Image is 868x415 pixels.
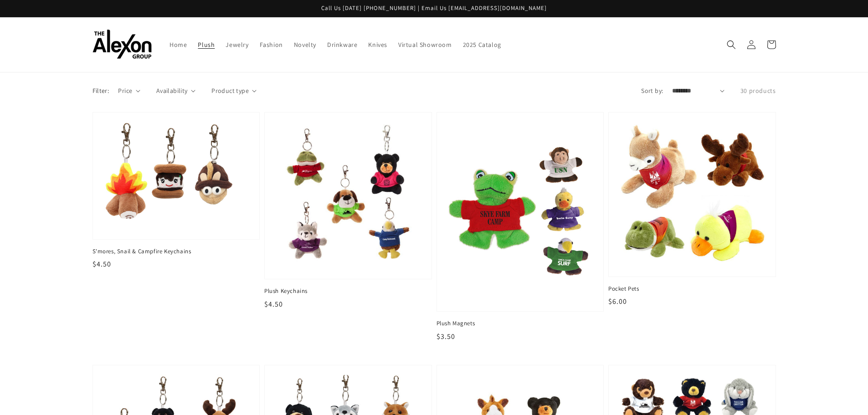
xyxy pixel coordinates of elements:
[220,35,254,54] a: Jewelry
[260,41,283,49] span: Fashion
[437,332,455,341] span: $3.50
[226,41,248,49] span: Jewelry
[327,41,357,49] span: Drinkware
[274,122,422,270] img: Plush Keychains
[211,86,257,96] summary: Product type
[363,35,393,54] a: Knives
[446,122,595,302] img: Plush Magnets
[211,86,249,96] span: Product type
[198,41,215,49] span: Plush
[368,41,387,49] span: Knives
[288,35,322,54] a: Novelty
[156,86,195,96] summary: Availability
[118,86,132,96] span: Price
[294,41,316,49] span: Novelty
[92,259,111,269] span: $4.50
[437,319,604,328] span: Plush Magnets
[92,30,152,59] img: The Alexon Group
[102,122,251,230] img: S'mores, Snail & Campfire Keychains
[393,35,457,54] a: Virtual Showroom
[264,112,432,310] a: Plush Keychains Plush Keychains $4.50
[322,35,363,54] a: Drinkware
[192,35,220,54] a: Plush
[618,122,766,267] img: Pocket Pets
[92,112,260,270] a: S'mores, Snail & Campfire Keychains S'mores, Snail & Campfire Keychains $4.50
[740,86,776,96] p: 30 products
[608,297,627,306] span: $6.00
[457,35,507,54] a: 2025 Catalog
[398,41,452,49] span: Virtual Showroom
[264,299,283,309] span: $4.50
[608,112,776,307] a: Pocket Pets Pocket Pets $6.00
[264,287,432,295] span: Plush Keychains
[437,112,604,342] a: Plush Magnets Plush Magnets $3.50
[608,285,776,293] span: Pocket Pets
[721,35,741,55] summary: Search
[92,86,109,96] p: Filter:
[118,86,140,96] summary: Price
[254,35,288,54] a: Fashion
[92,247,260,256] span: S'mores, Snail & Campfire Keychains
[164,35,192,54] a: Home
[169,41,187,49] span: Home
[156,86,188,96] span: Availability
[641,86,663,96] label: Sort by:
[463,41,501,49] span: 2025 Catalog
